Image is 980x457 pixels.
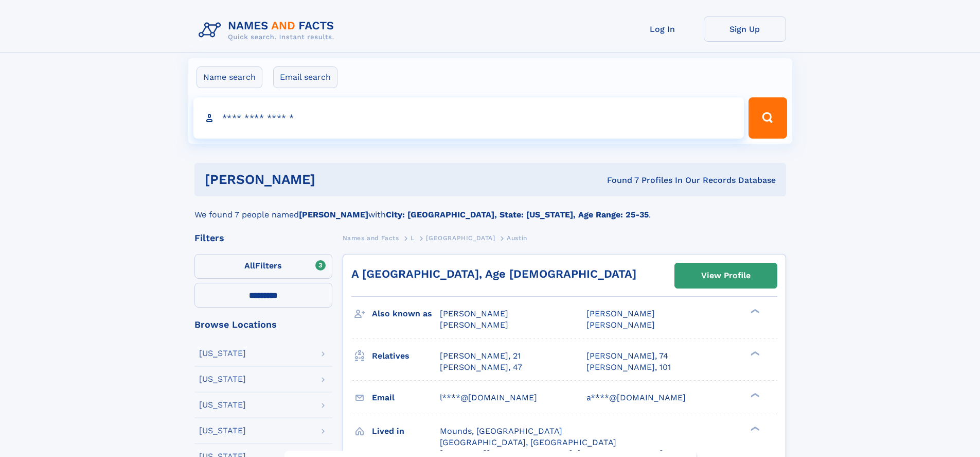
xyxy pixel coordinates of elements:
[621,16,704,42] a: Log In
[461,175,776,186] div: Found 7 Profiles In Our Records Database
[372,389,440,407] h3: Email
[440,320,508,330] span: [PERSON_NAME]
[440,350,521,362] a: [PERSON_NAME], 21
[748,350,760,357] div: ❯
[372,347,440,365] h3: Relatives
[351,267,636,280] a: A [GEOGRAPHIC_DATA], Age [DEMOGRAPHIC_DATA]
[193,97,744,139] input: search input
[507,234,527,242] span: Austin
[197,66,262,88] label: Name search
[440,437,616,447] span: [GEOGRAPHIC_DATA], [GEOGRAPHIC_DATA]
[199,401,246,409] div: [US_STATE]
[586,320,655,330] span: [PERSON_NAME]
[586,350,668,362] a: [PERSON_NAME], 74
[704,16,786,42] a: Sign Up
[586,309,655,318] span: [PERSON_NAME]
[411,231,415,244] a: L
[675,263,777,288] a: View Profile
[748,425,760,432] div: ❯
[194,320,332,329] div: Browse Locations
[199,375,246,383] div: [US_STATE]
[586,362,671,373] a: [PERSON_NAME], 101
[343,231,399,244] a: Names and Facts
[440,426,562,436] span: Mounds, [GEOGRAPHIC_DATA]
[194,254,332,279] label: Filters
[748,308,760,315] div: ❯
[273,66,337,88] label: Email search
[372,422,440,440] h3: Lived in
[194,233,332,243] div: Filters
[194,196,786,221] div: We found 7 people named with .
[426,231,495,244] a: [GEOGRAPHIC_DATA]
[749,97,787,139] button: Search Button
[244,261,255,270] span: All
[440,309,508,318] span: [PERSON_NAME]
[386,210,649,219] b: City: [GEOGRAPHIC_DATA], State: [US_STATE], Age Range: 25-35
[411,234,415,242] span: L
[205,173,461,186] h1: [PERSON_NAME]
[199,427,246,435] div: [US_STATE]
[199,349,246,358] div: [US_STATE]
[194,16,343,44] img: Logo Names and Facts
[440,362,522,373] a: [PERSON_NAME], 47
[299,210,368,219] b: [PERSON_NAME]
[701,264,751,287] div: View Profile
[372,305,440,323] h3: Also known as
[426,234,495,242] span: [GEOGRAPHIC_DATA]
[748,392,760,398] div: ❯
